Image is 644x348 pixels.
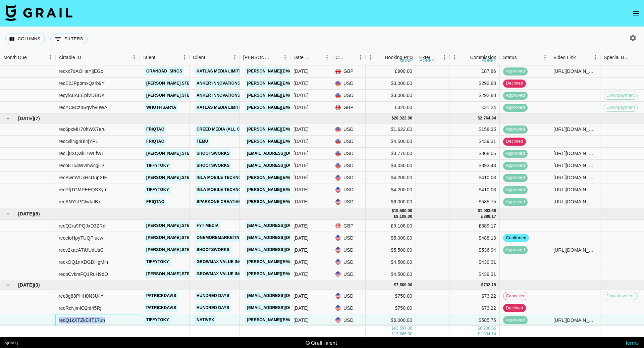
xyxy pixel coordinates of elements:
div: £900.00 [366,65,416,78]
button: Sort [576,53,585,62]
button: open drawer [629,7,643,20]
div: $439.31 [449,268,500,280]
button: Menu [449,52,460,62]
a: [PERSON_NAME][EMAIL_ADDRESS][DOMAIN_NAME] [245,258,355,266]
div: GBP [332,65,366,78]
span: ( 3 ) [34,282,40,288]
a: [PERSON_NAME].stee1e [145,221,199,230]
div: USD [332,172,366,184]
div: https://www.tiktok.com/@tiffytoky/video/7526228011830529302?lang=en [553,186,597,193]
button: Select columns [5,34,45,44]
a: [EMAIL_ADDRESS][DOMAIN_NAME] [245,149,320,158]
div: 04/05/2025 [293,80,309,87]
a: [EMAIL_ADDRESS][DOMAIN_NAME] [245,221,320,230]
span: ( 7 ) [34,115,40,122]
a: friqtao [145,137,166,146]
button: Sort [346,53,356,62]
div: $750.00 [366,302,416,314]
a: patrickdavis [145,304,178,312]
div: USD [332,136,366,148]
div: recv2kacA7iUUdUsC [59,247,104,253]
div: Status [500,51,550,64]
a: GrowMax Value Inc [195,258,244,266]
a: whotfisarya [145,103,178,112]
span: approved [503,162,528,169]
span: declined [503,305,526,311]
a: grandad_sings [145,67,184,76]
a: Shootsworks [195,149,231,158]
div: $ [391,326,394,331]
a: [EMAIL_ADDRESS][DOMAIN_NAME] [245,161,320,170]
button: Menu [129,52,139,62]
span: Downpayment [604,293,637,299]
div: $1,622.00 [366,123,416,136]
span: declined [503,138,526,145]
button: Sort [461,53,470,62]
a: [PERSON_NAME].stee1e [145,149,199,158]
div: recBwmVUxHcDupXIE [59,174,107,181]
div: 30/07/2025 [293,259,309,265]
div: 23/06/2025 [293,186,309,193]
div: $4,500.00 [366,268,416,280]
a: patrickdavis [145,292,178,300]
button: hide children [3,114,13,123]
span: approved [503,175,528,181]
button: Sort [205,53,215,62]
div: https://www.tiktok.com/@ethan.stee1e/video/7521044663214689558?lang=en [553,150,597,157]
button: Menu [280,52,290,62]
button: Sort [81,53,91,62]
div: $5,500.00 [366,244,416,256]
div: reccvilNg4Bl4jYPL [59,138,98,145]
div: $ [391,115,394,121]
div: USD [332,90,366,102]
button: Menu [356,52,366,62]
a: Creed Media (All Campaigns) [195,125,265,134]
div: 30/07/2025 [293,271,309,278]
span: confirmed [503,235,529,241]
button: Sort [631,53,641,62]
div: £ [394,214,396,219]
div: recPfjTGMPEEQSXym [59,186,108,193]
a: tiffytoky [145,186,171,194]
div: Booking Price [385,51,415,64]
a: Sparkone Creative Limited [195,198,260,206]
div: 01/08/2025 [293,293,309,299]
div: £ [478,331,480,337]
div: GBP [332,220,366,232]
div: Video Link [553,51,576,64]
div: $410.03 [449,184,500,196]
div: 23/06/2025 [293,174,309,181]
div: GBP [332,102,366,114]
button: Menu [179,52,190,62]
button: Menu [322,52,332,62]
button: Sort [155,53,165,62]
button: Menu [590,52,600,62]
div: Talent [143,51,155,64]
div: Status [503,51,517,64]
a: [PERSON_NAME][EMAIL_ADDRESS][DOMAIN_NAME] [245,173,355,182]
div: $536.94 [449,244,500,256]
div: $73.22 [449,302,500,314]
div: $585.75 [449,196,500,208]
div: 30/06/2025 [293,198,309,205]
div: 19,500.00 [394,208,412,214]
a: [PERSON_NAME][EMAIL_ADDRESS][PERSON_NAME][PERSON_NAME][DOMAIN_NAME] [245,91,423,100]
div: rec8g88PHH0N3UiiY [59,293,104,299]
div: https://www.tiktok.com/@tiffytoky/video/7525159057062235414?lang=en [553,162,597,169]
a: Nativex [195,316,216,324]
div: USD [332,244,366,256]
button: Sort [271,53,280,62]
a: friqtao [145,125,166,134]
div: £ [391,331,394,337]
div: $4,030.00 [366,160,416,172]
div: $158.35 [449,123,500,136]
a: Shootsworks [195,246,231,254]
div: 04/05/2025 [293,92,309,99]
div: USD [332,78,366,90]
div: $ [394,282,396,288]
button: Sort [517,53,526,62]
button: hide children [3,280,13,290]
div: USD [332,290,366,302]
a: Hundred Days [195,292,231,300]
div: $4,500.00 [366,136,416,148]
